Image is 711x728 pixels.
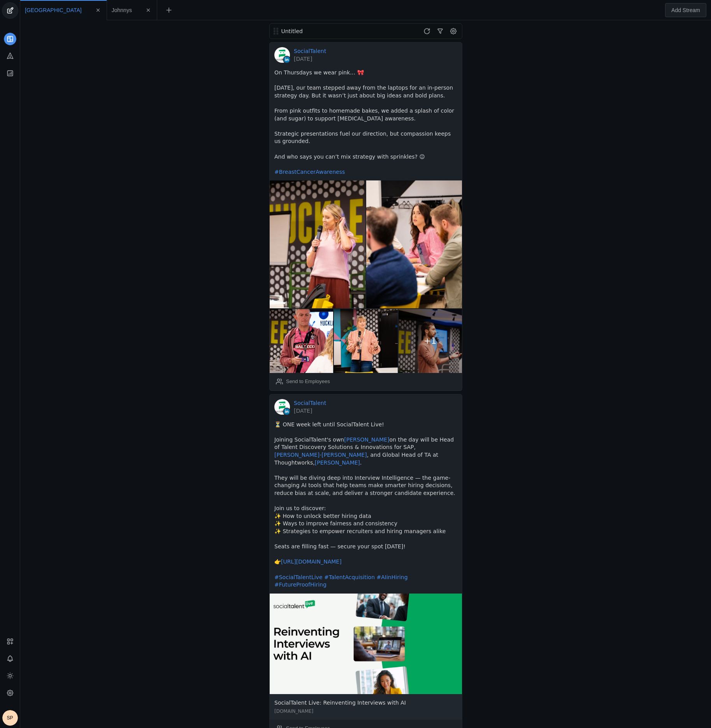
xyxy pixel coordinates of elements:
span: Click to edit name [25,7,82,13]
a: [PERSON_NAME] [314,459,360,466]
span: [DOMAIN_NAME] [274,707,457,715]
a: [PERSON_NAME]-[PERSON_NAME] [274,452,367,458]
app-icon-button: Close Tab [91,3,105,17]
app-icon-button: New Tab [162,7,176,13]
img: undefined [366,180,462,308]
a: [DATE] [294,407,326,415]
button: SP [2,710,18,726]
a: #FutureProofHiring [274,581,327,588]
span: Add Stream [671,6,700,14]
img: cache [274,399,290,415]
pre: ⏳ ONE week left until SocialTalent Live! Joining SocialTalent's own on the day will be Head of Ta... [274,421,457,589]
span: Click to edit name [112,7,132,13]
img: undefined [270,309,333,373]
app-icon-button: Close Tab [141,3,155,17]
img: undefined [398,309,462,373]
a: #SocialTalentLive [274,574,323,580]
div: Send to Employees [286,378,330,385]
img: undefined [334,309,397,373]
img: undefined [270,180,365,308]
a: SocialTalent [294,47,326,55]
span: SocialTalent Live: Reinventing Interviews with AI [274,699,457,707]
a: #BreastCancerAwareness [274,169,345,175]
a: SocialTalent [294,399,326,407]
button: Add Stream [665,3,706,17]
a: #AIinHiring [376,574,407,580]
a: #TalentAcquisition [324,574,374,580]
a: [PERSON_NAME] [344,436,389,443]
a: SocialTalent Live: Reinventing Interviews with AI[DOMAIN_NAME] [270,694,462,720]
a: [DATE] [294,55,326,63]
img: cache [274,47,290,63]
pre: On Thursdays we wear pink… 🎀 [DATE], our team stepped away from the laptops for an in-person stra... [274,69,457,176]
a: [URL][DOMAIN_NAME] [281,558,342,565]
img: cache [270,594,462,694]
div: Untitled [281,27,374,35]
button: Send to Employees [273,375,333,388]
